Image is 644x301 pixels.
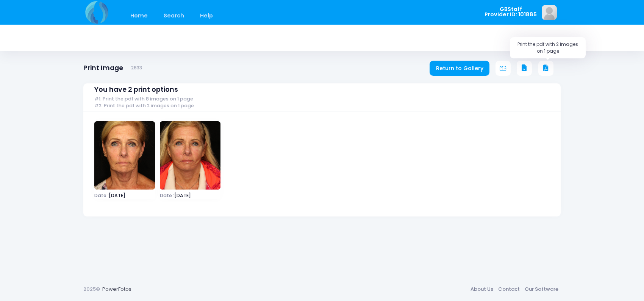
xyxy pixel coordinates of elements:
[522,282,561,296] a: Our Software
[193,7,220,25] a: Help
[156,7,191,25] a: Search
[496,282,522,296] a: Contact
[160,121,220,190] img: image
[542,5,557,20] img: image
[94,86,178,94] span: You have 2 print options
[131,65,142,71] small: 2633
[160,192,174,199] span: Date :
[94,121,155,190] img: image
[123,7,155,25] a: Home
[160,193,220,198] span: [DATE]
[510,37,586,58] div: Print the pdf with 2 images on 1 page
[94,193,155,198] span: [DATE]
[468,282,496,296] a: About Us
[102,285,131,293] a: PowerFotos
[94,103,194,109] span: #2: Print the pdf with 2 images on 1 page
[83,64,142,72] h1: Print Image
[485,6,537,17] span: GBStaff Provider ID: 101885
[83,285,100,293] span: 2025©
[94,192,109,199] span: Date :
[430,61,489,76] a: Return to Gallery
[94,96,193,102] span: #1: Print the pdf with 8 images on 1 page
